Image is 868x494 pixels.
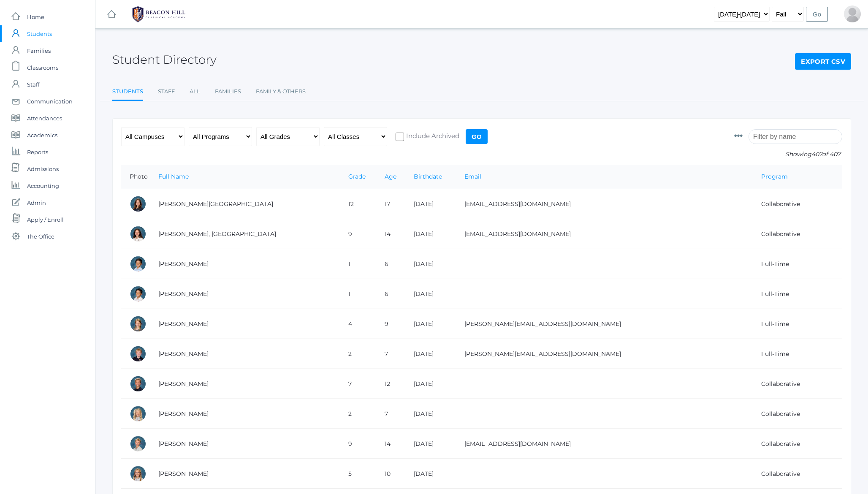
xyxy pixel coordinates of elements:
[753,369,842,399] td: Collaborative
[405,249,456,279] td: [DATE]
[340,399,376,429] td: 2
[348,173,366,180] a: Grade
[27,25,52,42] span: Students
[405,279,456,309] td: [DATE]
[27,59,58,76] span: Classrooms
[376,429,405,459] td: 14
[150,459,340,489] td: [PERSON_NAME]
[127,4,190,25] img: BHCALogos-05-308ed15e86a5a0abce9b8dd61676a3503ac9727e845dece92d48e8588c001991.png
[340,309,376,339] td: 4
[130,465,146,482] div: Paige Albanese
[464,173,481,180] a: Email
[753,189,842,219] td: Collaborative
[112,83,143,101] a: Students
[27,93,73,110] span: Communication
[130,345,146,362] div: Jack Adams
[753,249,842,279] td: Full-Time
[121,165,150,189] th: Photo
[158,83,175,100] a: Staff
[405,339,456,369] td: [DATE]
[376,309,405,339] td: 9
[405,219,456,249] td: [DATE]
[753,459,842,489] td: Collaborative
[130,285,146,302] div: Grayson Abrea
[150,339,340,369] td: [PERSON_NAME]
[753,219,842,249] td: Collaborative
[27,127,57,144] span: Academics
[130,225,146,242] div: Phoenix Abdulla
[405,399,456,429] td: [DATE]
[150,219,340,249] td: [PERSON_NAME], [GEOGRAPHIC_DATA]
[150,279,340,309] td: [PERSON_NAME]
[405,189,456,219] td: [DATE]
[753,279,842,309] td: Full-Time
[795,53,851,70] a: Export CSV
[130,435,146,452] div: Logan Albanese
[27,42,51,59] span: Families
[150,399,340,429] td: [PERSON_NAME]
[130,315,146,332] div: Amelia Adams
[405,309,456,339] td: [DATE]
[456,219,753,249] td: [EMAIL_ADDRESS][DOMAIN_NAME]
[150,189,340,219] td: [PERSON_NAME][GEOGRAPHIC_DATA]
[456,309,753,339] td: [PERSON_NAME][EMAIL_ADDRESS][DOMAIN_NAME]
[340,219,376,249] td: 9
[734,150,842,159] p: Showing of 407
[761,173,788,180] a: Program
[27,211,64,228] span: Apply / Enroll
[27,194,46,211] span: Admin
[376,219,405,249] td: 14
[405,429,456,459] td: [DATE]
[27,76,39,93] span: Staff
[811,150,822,158] span: 407
[376,369,405,399] td: 12
[340,459,376,489] td: 5
[376,279,405,309] td: 6
[112,53,217,66] h2: Student Directory
[404,131,459,142] span: Include Archived
[376,339,405,369] td: 7
[340,429,376,459] td: 9
[405,369,456,399] td: [DATE]
[150,309,340,339] td: [PERSON_NAME]
[190,83,200,100] a: All
[376,249,405,279] td: 6
[150,369,340,399] td: [PERSON_NAME]
[256,83,306,100] a: Family & Others
[385,173,396,180] a: Age
[749,129,842,144] input: Filter by name
[753,399,842,429] td: Collaborative
[27,177,59,194] span: Accounting
[376,399,405,429] td: 7
[753,339,842,369] td: Full-Time
[340,249,376,279] td: 1
[414,173,442,180] a: Birthdate
[130,195,146,212] div: Charlotte Abdulla
[130,375,146,392] div: Cole Albanese
[340,339,376,369] td: 2
[340,369,376,399] td: 7
[456,189,753,219] td: [EMAIL_ADDRESS][DOMAIN_NAME]
[340,279,376,309] td: 1
[396,133,404,141] input: Include Archived
[215,83,241,100] a: Families
[844,5,861,22] div: Jason Roberts
[130,255,146,272] div: Dominic Abrea
[150,429,340,459] td: [PERSON_NAME]
[340,189,376,219] td: 12
[158,173,189,180] a: Full Name
[753,429,842,459] td: Collaborative
[405,459,456,489] td: [DATE]
[376,459,405,489] td: 10
[150,249,340,279] td: [PERSON_NAME]
[27,160,59,177] span: Admissions
[456,339,753,369] td: [PERSON_NAME][EMAIL_ADDRESS][DOMAIN_NAME]
[27,144,48,160] span: Reports
[466,129,488,144] input: Go
[27,8,44,25] span: Home
[27,110,62,127] span: Attendances
[376,189,405,219] td: 17
[753,309,842,339] td: Full-Time
[456,429,753,459] td: [EMAIL_ADDRESS][DOMAIN_NAME]
[27,228,54,245] span: The Office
